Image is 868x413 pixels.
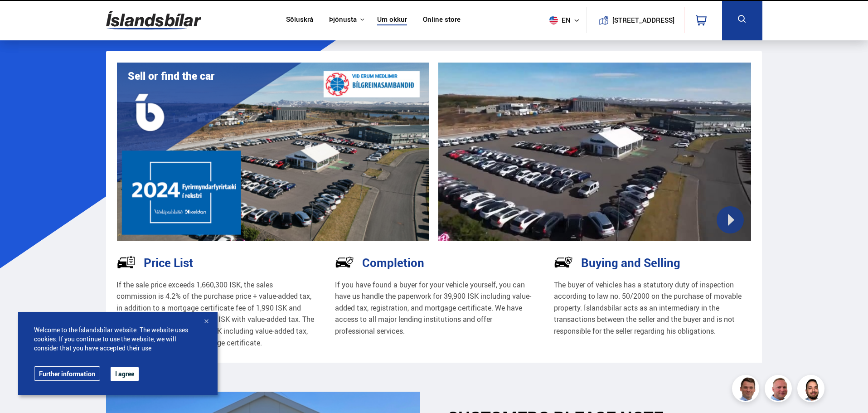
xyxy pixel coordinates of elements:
a: Söluskrá [286,15,313,25]
a: [STREET_ADDRESS] [592,7,679,33]
img: tr5P-W3DuiFaO7aO.svg [116,253,136,272]
span: Welcome to the Íslandsbílar website. The website uses cookies. If you continue to use the website... [34,326,202,353]
img: siFngHWaQ9KaOqBr.png [766,376,793,403]
img: FbJEzSuNWCJXmdc-.webp [733,376,761,403]
a: Further information [34,366,100,381]
img: nhp88E3Fdnt1Opn2.png [799,376,826,403]
p: If the sale price exceeds 1,660,300 ISK, the sales commission is 4.2% of the purchase price + val... [116,279,315,349]
h3: Price List [144,256,193,269]
a: Online store [423,15,461,25]
img: eKx6w-_Home_640_.png [117,63,430,241]
button: Þjónusta [329,15,357,24]
a: Um okkur [377,15,407,25]
button: [STREET_ADDRESS] [616,16,671,24]
img: NP-R9RrMhXQFCiaa.svg [335,253,354,272]
h3: Buying and Selling [581,256,680,269]
img: -Svtn6bYgwAsiwNX.svg [554,253,573,272]
h1: Sell or find the car [128,70,215,82]
button: en [546,7,587,34]
p: If you have found a buyer for your vehicle yourself, you can have us handle the paperwork for 39,... [335,279,533,337]
h3: Completion [362,256,424,269]
span: en [546,16,568,24]
img: svg+xml;base64,PHN2ZyB4bWxucz0iaHR0cDovL3d3dy53My5vcmcvMjAwMC9zdmciIHdpZHRoPSI1MTIiIGhlaWdodD0iNT... [549,16,558,24]
p: The buyer of vehicles has a statutory duty of inspection according to law no. 50/2000 on the purc... [554,279,752,337]
img: G0Ugv5HjCgRt.svg [106,5,201,35]
button: I agree [111,367,139,381]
